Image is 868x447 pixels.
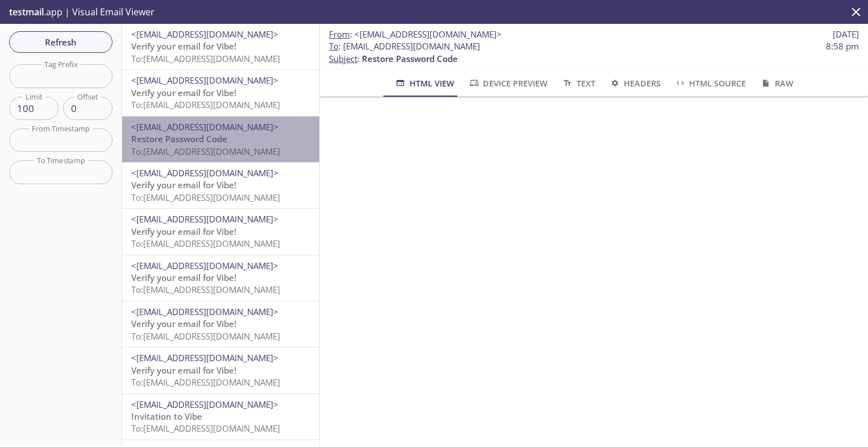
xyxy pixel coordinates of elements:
span: <[EMAIL_ADDRESS][DOMAIN_NAME]> [131,399,278,410]
span: Device Preview [468,76,548,90]
span: <[EMAIL_ADDRESS][DOMAIN_NAME]> [131,306,278,317]
span: To: [EMAIL_ADDRESS][DOMAIN_NAME] [131,238,280,249]
div: <[EMAIL_ADDRESS][DOMAIN_NAME]>Verify your email for Vibe!To:[EMAIL_ADDRESS][DOMAIN_NAME] [122,347,319,393]
span: Text [561,76,595,90]
span: To: [EMAIL_ADDRESS][DOMAIN_NAME] [131,330,280,342]
span: Verify your email for Vibe! [131,179,236,191]
span: Raw [759,76,793,90]
span: HTML Source [674,76,746,90]
span: From [329,28,350,40]
span: Verify your email for Vibe! [131,318,236,329]
span: 8:58 pm [826,40,859,52]
span: testmail [9,6,44,18]
span: Refresh [18,35,103,49]
span: <[EMAIL_ADDRESS][DOMAIN_NAME]> [131,28,278,40]
p: : [329,40,859,65]
span: Restore Password Code [362,53,458,64]
span: Headers [609,76,661,90]
span: <[EMAIL_ADDRESS][DOMAIN_NAME]> [131,167,278,179]
span: Verify your email for Vibe! [131,365,236,376]
span: Verify your email for Vibe! [131,87,236,98]
span: [DATE] [833,28,859,40]
span: To: [EMAIL_ADDRESS][DOMAIN_NAME] [131,99,280,110]
span: HTML View [394,76,454,90]
span: To: [EMAIL_ADDRESS][DOMAIN_NAME] [131,53,280,64]
span: Verify your email for Vibe! [131,272,236,283]
span: : [EMAIL_ADDRESS][DOMAIN_NAME] [329,40,480,52]
span: Subject [329,53,357,64]
div: <[EMAIL_ADDRESS][DOMAIN_NAME]>Verify your email for Vibe!To:[EMAIL_ADDRESS][DOMAIN_NAME] [122,24,319,69]
span: <[EMAIL_ADDRESS][DOMAIN_NAME]> [131,352,278,363]
span: Verify your email for Vibe! [131,226,236,237]
div: <[EMAIL_ADDRESS][DOMAIN_NAME]>Invitation to VibeTo:[EMAIL_ADDRESS][DOMAIN_NAME] [122,394,319,440]
span: : [329,28,502,40]
span: To: [EMAIL_ADDRESS][DOMAIN_NAME] [131,146,280,157]
div: <[EMAIL_ADDRESS][DOMAIN_NAME]>Verify your email for Vibe!To:[EMAIL_ADDRESS][DOMAIN_NAME] [122,70,319,115]
span: <[EMAIL_ADDRESS][DOMAIN_NAME]> [131,260,278,271]
div: <[EMAIL_ADDRESS][DOMAIN_NAME]>Verify your email for Vibe!To:[EMAIL_ADDRESS][DOMAIN_NAME] [122,163,319,208]
span: To [329,40,339,52]
div: <[EMAIL_ADDRESS][DOMAIN_NAME]>Verify your email for Vibe!To:[EMAIL_ADDRESS][DOMAIN_NAME] [122,209,319,254]
span: <[EMAIL_ADDRESS][DOMAIN_NAME]> [131,74,278,86]
span: To: [EMAIL_ADDRESS][DOMAIN_NAME] [131,376,280,388]
div: <[EMAIL_ADDRESS][DOMAIN_NAME]>Restore Password CodeTo:[EMAIL_ADDRESS][DOMAIN_NAME] [122,117,319,162]
span: <[EMAIL_ADDRESS][DOMAIN_NAME]> [131,213,278,225]
span: Verify your email for Vibe! [131,40,236,52]
div: <[EMAIL_ADDRESS][DOMAIN_NAME]>Verify your email for Vibe!To:[EMAIL_ADDRESS][DOMAIN_NAME] [122,255,319,301]
span: <[EMAIL_ADDRESS][DOMAIN_NAME]> [354,28,502,40]
span: Restore Password Code [131,133,227,144]
span: <[EMAIL_ADDRESS][DOMAIN_NAME]> [131,121,278,133]
div: <[EMAIL_ADDRESS][DOMAIN_NAME]>Verify your email for Vibe!To:[EMAIL_ADDRESS][DOMAIN_NAME] [122,301,319,347]
span: To: [EMAIL_ADDRESS][DOMAIN_NAME] [131,284,280,295]
span: To: [EMAIL_ADDRESS][DOMAIN_NAME] [131,423,280,434]
span: Invitation to Vibe [131,411,202,422]
button: Refresh [9,31,112,53]
span: To: [EMAIL_ADDRESS][DOMAIN_NAME] [131,192,280,203]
